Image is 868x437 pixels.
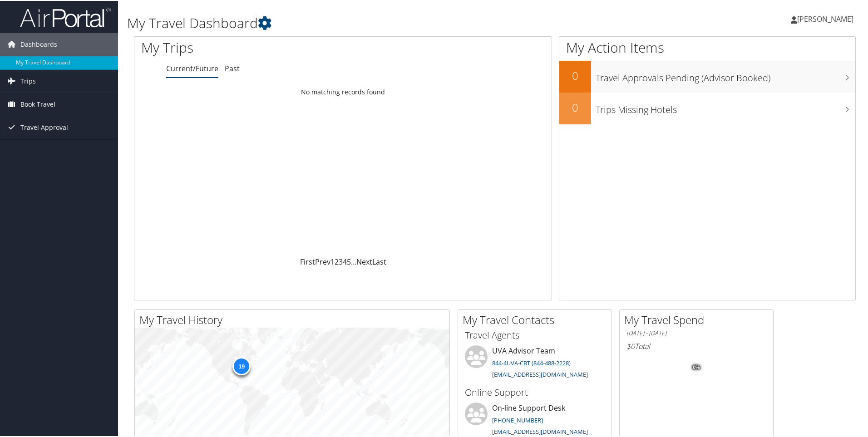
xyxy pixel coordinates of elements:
h1: My Trips [141,37,371,56]
span: Trips [20,69,36,92]
td: No matching records found [134,83,552,99]
h1: My Travel Dashboard [127,13,617,32]
span: Dashboards [20,32,57,55]
a: [EMAIL_ADDRESS][DOMAIN_NAME] [492,369,588,378]
div: 19 [232,356,251,374]
h6: Total [626,340,766,350]
a: 0Trips Missing Hotels [559,92,855,123]
a: 0Travel Approvals Pending (Advisor Booked) [559,60,855,92]
h6: [DATE] - [DATE] [626,328,766,337]
a: 2 [335,256,339,266]
h1: My Action Items [559,37,855,56]
h2: My Travel Spend [624,311,773,327]
a: [PERSON_NAME] [791,5,863,32]
a: Last [372,256,386,266]
span: $0 [626,340,635,350]
h3: Travel Agents [465,328,605,341]
tspan: 0% [693,364,700,369]
h2: My Travel Contacts [463,311,612,327]
a: 4 [343,256,347,266]
a: 1 [330,256,335,266]
img: airportal-logo.png [20,6,111,27]
span: … [351,256,356,266]
span: [PERSON_NAME] [797,13,853,23]
a: Current/Future [166,63,218,73]
a: [EMAIL_ADDRESS][DOMAIN_NAME] [492,427,588,435]
a: Next [356,256,372,266]
h2: My Travel History [139,311,449,327]
a: 844-4UVA-CBT (844-488-2228) [492,358,571,366]
span: Book Travel [20,92,55,115]
a: First [300,256,315,266]
h2: 0 [559,99,591,114]
li: UVA Advisor Team [460,344,609,382]
a: Past [225,63,240,73]
h3: Online Support [465,385,605,398]
a: Prev [315,256,330,266]
a: 5 [347,256,351,266]
a: [PHONE_NUMBER] [492,415,543,423]
a: 3 [339,256,343,266]
h3: Trips Missing Hotels [596,98,855,115]
h3: Travel Approvals Pending (Advisor Booked) [596,66,855,83]
h2: 0 [559,67,591,83]
span: Travel Approval [20,115,68,138]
